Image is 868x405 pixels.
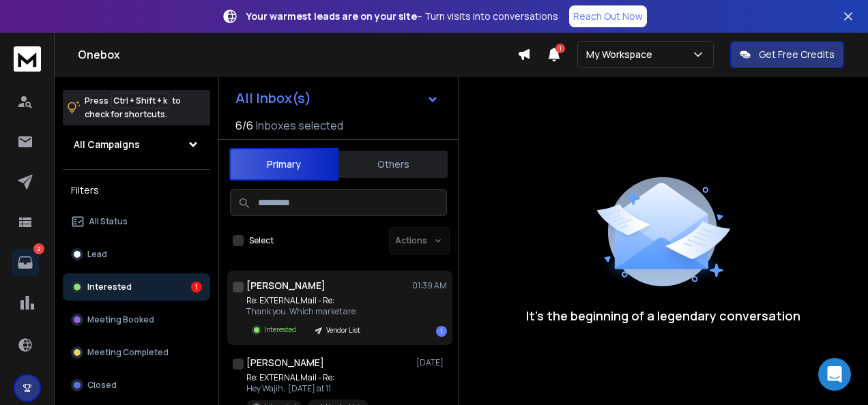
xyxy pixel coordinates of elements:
[63,306,210,333] button: Meeting Booked
[235,91,311,105] h1: All Inbox(s)
[326,325,360,335] p: Vendor List
[63,208,210,235] button: All Status
[63,241,210,268] button: Lead
[264,325,296,335] p: Interested
[12,249,39,276] a: 2
[63,181,210,200] h3: Filters
[225,85,450,112] button: All Inbox(s)
[111,93,169,108] span: Ctrl + Shift + k
[555,44,565,53] span: 1
[191,282,202,292] div: 1
[586,48,658,61] p: My Workspace
[338,149,448,179] button: Others
[87,347,169,358] p: Meeting Completed
[14,46,41,72] img: logo
[573,10,643,23] p: Reach Out Now
[87,282,132,292] p: Interested
[246,10,417,22] strong: Your warmest leads are on your site
[85,94,181,121] p: Press to check for shortcuts.
[63,372,210,399] button: Closed
[229,148,338,181] button: Primary
[63,339,210,366] button: Meeting Completed
[416,357,447,368] p: [DATE]
[569,5,647,27] a: Reach Out Now
[759,48,835,61] p: Get Free Credits
[526,306,800,325] p: It’s the beginning of a legendary conversation
[246,279,325,292] h1: [PERSON_NAME]
[436,326,447,337] div: 1
[33,243,44,254] p: 2
[246,356,324,370] h1: [PERSON_NAME]
[246,10,558,23] p: – Turn visits into conversations
[78,46,517,63] h1: Onebox
[87,380,117,391] p: Closed
[256,117,343,134] h3: Inboxes selected
[87,249,107,260] p: Lead
[730,41,844,68] button: Get Free Credits
[63,273,210,301] button: Interested1
[87,314,154,325] p: Meeting Booked
[63,131,210,158] button: All Campaigns
[249,235,274,246] label: Select
[89,216,128,227] p: All Status
[246,383,368,394] p: Hey Wajih, [DATE] at 11
[235,117,253,134] span: 6 / 6
[412,280,447,291] p: 01:39 AM
[818,358,851,391] div: Open Intercom Messenger
[74,138,140,151] h1: All Campaigns
[246,295,368,306] p: Re: EXTERNAL Mail - Re:
[246,372,368,383] p: Re: EXTERNAL Mail - Re:
[246,306,368,317] p: Thank you. Which market are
